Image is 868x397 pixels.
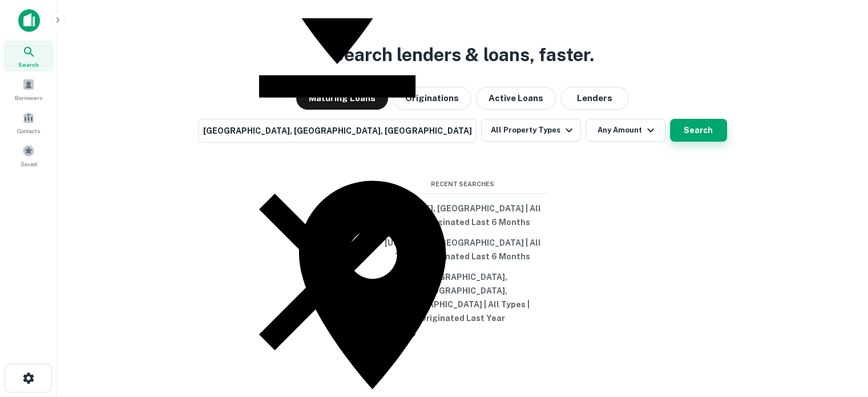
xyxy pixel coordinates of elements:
[481,119,580,142] button: All Property Types
[21,159,37,169] span: Saved
[15,93,42,102] span: Borrowers
[3,107,54,138] a: Contacts
[476,87,556,110] button: Active Loans
[811,306,868,360] iframe: Chat Widget
[3,41,54,71] a: Search
[3,140,54,171] a: Saved
[17,126,40,135] span: Contacts
[3,74,54,105] a: Borrowers
[18,60,39,69] span: Search
[203,126,471,135] span: [GEOGRAPHIC_DATA], [GEOGRAPHIC_DATA], [GEOGRAPHIC_DATA]
[670,119,727,142] button: Search
[586,119,665,142] button: Any Amount
[198,119,477,143] button: [GEOGRAPHIC_DATA], [GEOGRAPHIC_DATA], [GEOGRAPHIC_DATA]
[560,87,629,110] button: Lenders
[18,9,40,32] img: capitalize-icon.png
